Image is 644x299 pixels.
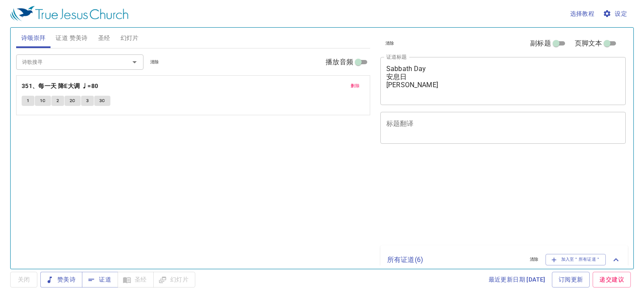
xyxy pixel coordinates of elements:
div: 所有证道(6)清除加入至＂所有证道＂ [380,245,628,273]
span: 副标题 [530,38,551,48]
span: 最近更新日期 [DATE] [489,274,546,285]
iframe: from-child [377,153,578,242]
span: 清除 [150,58,159,66]
button: 2 [51,96,64,106]
button: 1 [22,96,34,106]
span: 选择教程 [570,9,595,19]
span: 1 [27,97,29,105]
span: 3C [99,97,105,105]
img: True Jesus Church [10,6,128,21]
span: 页脚文本 [575,38,602,48]
button: 清除 [145,57,164,67]
button: 删除 [346,81,365,91]
b: 351、每一天 降E大调 ♩=80 [22,81,98,91]
button: 选择教程 [567,6,598,22]
button: Open [129,56,141,68]
span: 递交建议 [599,274,624,285]
span: 诗颂崇拜 [21,33,46,43]
span: 加入至＂所有证道＂ [551,256,601,263]
span: 1C [40,97,46,105]
a: 递交建议 [593,272,631,288]
span: 证道 [89,274,111,285]
button: 3C [94,96,110,106]
a: 订阅更新 [552,272,590,288]
button: 1C [35,96,51,106]
span: 幻灯片 [121,33,139,43]
button: 351、每一天 降E大调 ♩=80 [22,81,100,91]
span: 圣经 [98,33,110,43]
span: 清除 [385,40,394,47]
button: 设定 [601,6,630,22]
span: 删除 [351,82,360,90]
button: 2C [65,96,81,106]
button: 清除 [525,254,544,265]
span: 证道 赞美诗 [56,33,87,43]
span: 播放音频 [326,57,353,67]
span: 订阅更新 [559,274,583,285]
span: 3 [86,97,89,105]
button: 3 [81,96,94,106]
span: 2 [56,97,59,105]
button: 证道 [82,272,118,288]
span: 设定 [605,9,627,19]
button: 赞美诗 [40,272,82,288]
span: 2C [70,97,76,105]
span: 赞美诗 [47,274,76,285]
span: 清除 [530,256,539,263]
button: 清除 [380,38,399,48]
p: 所有证道 ( 6 ) [387,255,523,265]
button: 加入至＂所有证道＂ [546,254,606,265]
a: 最近更新日期 [DATE] [485,272,549,288]
textarea: Sabbath Day 安息日 [PERSON_NAME] [386,65,620,97]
